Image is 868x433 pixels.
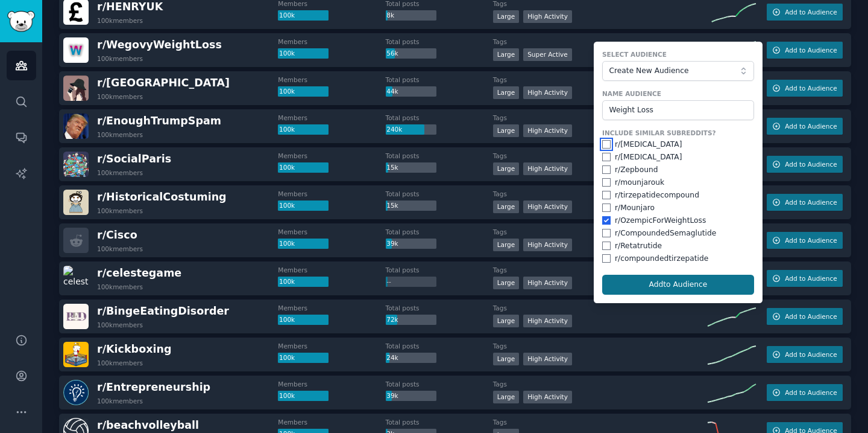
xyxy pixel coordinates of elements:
div: 100k members [97,54,143,63]
dt: Total posts [386,380,493,388]
img: Kickboxing [63,342,89,367]
div: 100k members [97,16,143,25]
div: High Activity [523,86,572,99]
dt: Total posts [386,342,493,350]
span: r/ [GEOGRAPHIC_DATA] [97,77,230,89]
span: Add to Audience [785,84,837,92]
div: High Activity [523,315,572,327]
button: Add to Audience [767,232,843,249]
dt: Members [278,37,385,46]
dt: Tags [493,37,708,46]
button: Add to Audience [767,156,843,173]
div: r/ [MEDICAL_DATA] [615,152,682,163]
span: Add to Audience [785,274,837,283]
div: 100k members [97,207,143,215]
div: High Activity [523,162,572,175]
div: r/ CompoundedSemaglutide [615,228,716,239]
dt: Tags [493,190,708,198]
button: Add to Audience [767,42,843,59]
div: High Activity [523,124,572,137]
div: High Activity [523,239,572,251]
div: 8k [386,10,436,21]
div: Large [493,10,520,23]
span: Create New Audience [609,66,741,77]
dt: Total posts [386,266,493,274]
img: shanghai [63,75,89,101]
button: Add to Audience [767,4,843,21]
img: GummySearch logo [7,11,35,32]
span: r/ BingeEatingDisorder [97,305,229,317]
div: High Activity [523,200,572,213]
dt: Members [278,304,385,312]
dt: Members [278,152,385,160]
span: r/ beachvolleyball [97,419,199,431]
dt: Tags [493,75,708,84]
dt: Members [278,266,385,274]
dt: Tags [493,304,708,312]
div: Large [493,200,520,213]
div: Large [493,162,520,175]
span: r/ celestegame [97,267,181,279]
div: 100k [278,48,329,59]
dt: Tags [493,228,708,236]
div: 100k members [97,245,143,253]
div: 100k members [97,92,143,101]
div: 100k [278,391,329,402]
div: Super Active [523,48,572,61]
dt: Total posts [386,75,493,84]
div: Large [493,124,520,137]
button: Add to Audience [767,270,843,287]
div: 240k [386,124,436,135]
dt: Members [278,418,385,426]
span: r/ Entrepreneurship [97,381,210,393]
div: 100k [278,353,329,364]
div: 100k [278,162,329,173]
div: 100k [278,10,329,21]
div: 100k members [97,321,143,329]
span: r/ EnoughTrumpSpam [97,115,221,127]
div: Large [493,86,520,99]
span: r/ HistoricalCostuming [97,191,227,203]
dt: Total posts [386,304,493,312]
div: 15k [386,200,436,211]
div: 100k [278,277,329,287]
dt: Total posts [386,37,493,46]
div: 100k [278,200,329,211]
dt: Tags [493,152,708,160]
img: WegovyWeightLoss [63,37,89,63]
div: r/ OzempicForWeightLoss [615,216,706,226]
span: Add to Audience [785,236,837,245]
div: r/ Zepbound [615,165,658,176]
dt: Members [278,114,385,122]
div: 100k members [97,359,143,367]
button: Add to Audience [767,118,843,135]
dt: Tags [493,342,708,350]
button: Add to Audience [767,80,843,97]
dt: Total posts [386,228,493,236]
div: Large [493,315,520,327]
dt: Tags [493,380,708,388]
span: Add to Audience [785,160,837,168]
dt: Total posts [386,418,493,426]
div: r/ tirzepatidecompound [615,190,699,201]
dt: Total posts [386,190,493,198]
div: 100k [278,86,329,97]
div: r/ compoundedtirzepatide [615,254,708,265]
img: EnoughTrumpSpam [63,114,89,139]
button: Create New Audience [602,61,754,82]
label: Select Audience [602,50,754,59]
div: 100k members [97,283,143,291]
div: High Activity [523,353,572,365]
div: Large [493,353,520,365]
span: r/ Cisco [97,229,137,241]
div: 100k [278,315,329,326]
img: celestegame [63,266,89,291]
span: Add to Audience [785,8,837,16]
span: Add to Audience [785,350,837,359]
span: r/ HENRYUK [97,1,163,13]
span: Add to Audience [785,312,837,321]
span: r/ Kickboxing [97,343,171,355]
span: Add to Audience [785,122,837,130]
div: High Activity [523,277,572,289]
dt: Members [278,190,385,198]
